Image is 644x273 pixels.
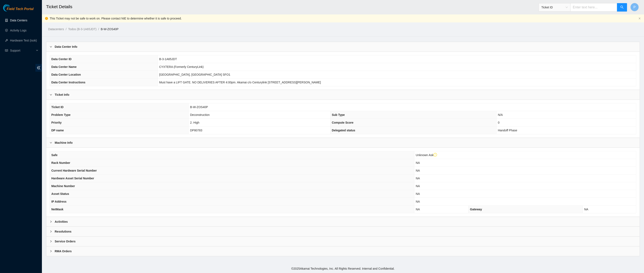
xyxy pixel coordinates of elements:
[638,17,641,20] button: close
[51,161,70,164] span: Rack Number
[10,39,37,42] a: Hardware Test (isok)
[50,240,52,243] span: right
[51,169,97,172] span: Current Hardware Serial Number
[332,113,345,116] span: Sub Type
[51,105,63,109] span: Ticket ID
[617,3,627,12] button: search
[46,42,640,52] div: Data Center Info
[51,208,63,211] span: NetMask
[55,239,76,244] b: Service Orders
[51,200,66,203] span: IP Address
[416,208,420,211] span: NA
[190,121,199,124] span: 2. High
[416,169,420,172] span: NA
[416,177,420,180] span: NA
[570,3,617,12] input: Enter text here...
[51,113,71,116] span: Problem Type
[51,153,58,157] span: Safe
[35,64,42,72] span: double-left
[55,44,77,49] b: Data Center Info
[50,141,52,144] span: right
[46,246,640,256] div: RMA Orders
[541,4,568,10] span: Ticket ID
[55,140,73,145] b: Machine Info
[51,184,75,188] span: Machine Number
[51,73,81,76] span: Data Center Location
[3,4,21,12] img: Akamai Technologies
[51,65,77,69] span: Data Center Name
[159,73,230,76] span: [GEOGRAPHIC_DATA], [GEOGRAPHIC_DATA] SFO1
[50,230,52,233] span: right
[416,184,420,188] span: NA
[10,19,27,22] a: Data Centers
[190,129,202,132] span: DP80783
[159,81,321,84] span: Must have a LIFT GATE. NO DELIVERIES AFTER 4:00pm. Akamai c/o Centurylink [STREET_ADDRESS][PERSON...
[51,81,85,84] span: Data Center Instructions
[634,5,636,10] span: P
[10,46,35,55] span: Support
[5,49,8,52] span: read
[416,153,437,157] span: Unknown Ask
[98,27,99,31] span: /
[7,7,34,11] span: Field Tech Portal
[55,229,71,234] b: Resolutions
[50,250,52,252] span: right
[498,113,503,116] span: N/A
[190,113,209,116] span: Deconstruction
[584,208,588,211] span: NA
[66,27,66,31] span: /
[42,264,644,273] footer: © 2025 Akamai Technologies, Inc. All Rights Reserved. Internal and Confidential.
[190,105,208,109] span: B-W-ZOS40P
[50,93,52,96] span: right
[101,27,119,31] a: B-W-ZOS40P
[51,121,62,124] span: Priority
[48,27,64,31] a: Datacenters
[3,8,34,13] a: Akamai TechnologiesField Tech Portal
[332,129,355,132] span: Delegated status
[55,92,69,97] b: Ticket Info
[46,217,640,226] div: Activities
[46,227,640,236] div: Resolutions
[159,65,204,69] span: CYXTERA (Formerly CenturyLink)
[68,27,96,31] a: Todos (B-3-1A65JDT)
[416,161,420,164] span: NA
[620,5,624,9] span: search
[498,121,500,124] span: 0
[470,208,482,211] span: Gateway
[55,219,68,224] b: Activities
[10,29,27,32] a: Activity Logs
[416,200,420,203] span: NA
[50,220,52,223] span: right
[51,177,94,180] span: Hardware Asset Serial Number
[498,129,517,132] span: Handoff Phase
[51,57,71,61] span: Data Center ID
[46,138,640,147] div: Machine Info
[433,153,437,157] span: exclamation-circle
[46,237,640,246] div: Service Orders
[332,121,353,124] span: Compute Score
[630,3,639,11] button: P
[50,45,52,48] span: right
[55,249,72,254] b: RMA Orders
[638,17,641,20] span: close
[159,57,177,61] span: B-3-1A65JDT
[51,129,64,132] span: DP name
[51,192,69,195] span: Asset Status
[416,192,420,195] span: NA
[46,90,640,100] div: Ticket Info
